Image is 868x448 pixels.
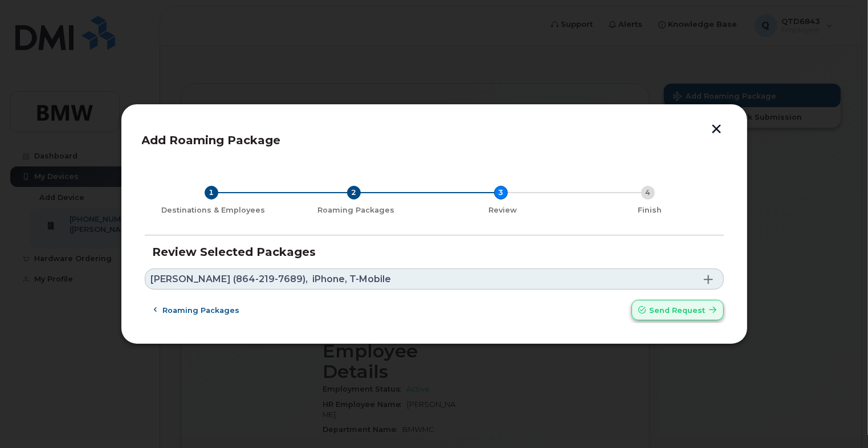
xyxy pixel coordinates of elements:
[581,206,719,215] div: Finish
[205,186,218,199] div: 1
[641,186,655,199] div: 4
[650,305,706,316] span: Send request
[162,305,239,316] span: Roaming packages
[153,246,716,258] h3: Review Selected Packages
[145,268,724,290] a: [PERSON_NAME] (864-219-7689),iPhone, T-Mobile
[287,206,425,215] div: Roaming Packages
[145,300,250,320] button: Roaming packages
[142,133,281,147] span: Add Roaming Package
[631,300,724,320] button: Send request
[312,275,391,284] span: iPhone, T-Mobile
[347,186,361,199] div: 2
[150,275,308,284] span: [PERSON_NAME] (864-219-7689),
[149,206,278,215] div: Destinations & Employees
[818,398,859,439] iframe: Messenger Launcher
